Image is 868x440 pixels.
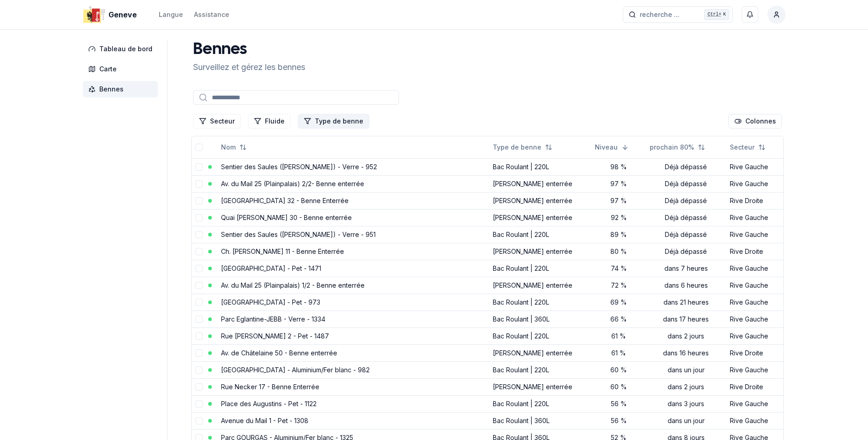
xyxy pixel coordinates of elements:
td: Bac Roulant | 220L [489,361,591,378]
button: select-row [195,417,203,424]
img: Geneve Logo [83,4,105,26]
td: [PERSON_NAME] enterrée [489,378,591,395]
td: Bac Roulant | 360L [489,412,591,429]
td: Bac Roulant | 220L [489,158,591,175]
td: [PERSON_NAME] enterrée [489,243,591,260]
div: dans 3 jours [650,399,722,408]
button: select-row [195,180,203,188]
td: Rive Gauche [726,158,783,175]
span: Secteur [730,143,755,152]
a: Av. du Mail 25 (Plainpalais) 2/2- Benne enterrée [221,180,364,188]
td: Rive Gauche [726,311,783,327]
button: Filtrer les lignes [193,114,241,129]
td: Rive Gauche [726,209,783,226]
a: Rue Necker 17 - Benne Enterrée [221,383,319,391]
button: select-row [195,163,203,171]
td: Rive Droite [726,192,783,209]
div: dans 16 heures [650,349,722,358]
div: Déjà dépassé [650,213,722,222]
div: Déjà dépassé [650,196,722,205]
a: Geneve [83,9,140,20]
td: Bac Roulant | 360L [489,311,591,327]
td: Bac Roulant | 220L [489,260,591,277]
button: select-row [195,383,203,391]
button: Not sorted. Click to sort ascending. [644,140,711,155]
div: 97 % [595,179,642,188]
a: Place des Augustins - Pet - 1122 [221,400,317,408]
td: [PERSON_NAME] enterrée [489,344,591,361]
a: Avenue du Mail 1 - Pet - 1308 [221,417,308,424]
a: Rue [PERSON_NAME] 2 - Pet - 1487 [221,332,329,340]
td: Bac Roulant | 220L [489,395,591,412]
button: Cocher les colonnes [728,114,782,129]
td: Rive Droite [726,344,783,361]
td: Rive Gauche [726,412,783,429]
span: Type de benne [493,143,541,152]
button: select-row [195,282,203,289]
div: dans 21 heures [650,298,722,307]
span: recherche ... [640,10,679,19]
button: select-row [195,197,203,204]
div: dans un jour [650,365,722,375]
div: 60 % [595,365,642,375]
a: Sentier des Saules ([PERSON_NAME]) - Verre - 952 [221,163,377,171]
button: Not sorted. Click to sort ascending. [216,140,252,155]
span: Tableau de bord [99,44,152,54]
div: 56 % [595,416,642,425]
span: Bennes [99,85,124,94]
span: prochain 80% [650,143,694,152]
button: Not sorted. Click to sort ascending. [724,140,771,155]
td: Rive Gauche [726,175,783,192]
a: Bennes [83,81,162,97]
div: dans 2 jours [650,332,722,341]
div: dans 7 heures [650,264,722,273]
td: Rive Gauche [726,277,783,294]
div: 61 % [595,332,642,341]
button: select-row [195,265,203,272]
button: select-all [195,144,203,151]
button: select-row [195,231,203,238]
div: Déjà dépassé [650,179,722,188]
div: 89 % [595,230,642,239]
td: [PERSON_NAME] enterrée [489,192,591,209]
a: [GEOGRAPHIC_DATA] - Aluminium/Fer blanc - 982 [221,366,370,374]
a: Tableau de bord [83,41,162,57]
div: 72 % [595,281,642,290]
a: [GEOGRAPHIC_DATA] - Pet - 973 [221,298,320,306]
a: [GEOGRAPHIC_DATA] 32 - Benne Enterrée [221,197,349,204]
button: select-row [195,316,203,323]
div: Langue [159,10,183,19]
div: 66 % [595,315,642,324]
span: Carte [99,64,117,74]
button: select-row [195,214,203,221]
button: recherche ...Ctrl+K [623,6,733,23]
td: Rive Gauche [726,395,783,412]
span: Geneve [108,9,137,20]
button: Langue [159,9,183,20]
div: 92 % [595,213,642,222]
button: select-row [195,366,203,374]
div: 69 % [595,298,642,307]
button: select-row [195,333,203,340]
a: [GEOGRAPHIC_DATA] - Pet - 1471 [221,264,321,272]
td: Rive Gauche [726,294,783,311]
a: Carte [83,61,162,77]
div: Déjà dépassé [650,162,722,172]
div: dans un jour [650,416,722,425]
p: Surveillez et gérez les bennes [193,61,305,74]
td: Rive Gauche [726,361,783,378]
button: select-row [195,248,203,255]
td: Rive Gauche [726,226,783,243]
button: Filtrer les lignes [298,114,369,129]
a: Sentier des Saules ([PERSON_NAME]) - Verre - 951 [221,231,376,238]
td: Bac Roulant | 220L [489,294,591,311]
a: Av. du Mail 25 (Plainpalais) 1/2 - Benne enterrée [221,281,365,289]
div: 61 % [595,349,642,358]
td: Bac Roulant | 220L [489,226,591,243]
button: select-row [195,299,203,306]
td: [PERSON_NAME] enterrée [489,277,591,294]
div: 56 % [595,399,642,408]
div: dans 6 heures [650,281,722,290]
button: select-row [195,349,203,357]
td: [PERSON_NAME] enterrée [489,175,591,192]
